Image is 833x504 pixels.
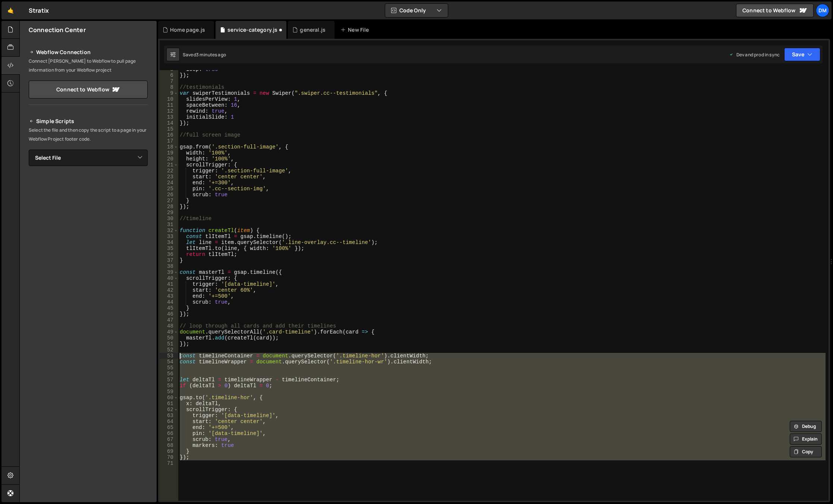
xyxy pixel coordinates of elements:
div: 12 [160,108,178,114]
div: 29 [160,210,178,216]
div: 34 [160,240,178,245]
div: service-category.js [227,26,277,34]
div: 26 [160,192,178,198]
div: 15 [160,126,178,132]
div: 28 [160,204,178,210]
div: 43 [160,293,178,299]
div: 30 [160,216,178,222]
div: 19 [160,150,178,156]
div: 13 [160,114,178,120]
div: 58 [160,383,178,389]
iframe: YouTube video player [29,178,148,245]
button: Debug [790,421,822,432]
div: 44 [160,299,178,305]
div: 62 [160,407,178,413]
div: Stratix [29,6,49,15]
a: Connect to Webflow [29,81,148,98]
button: Explain [790,433,822,445]
div: 22 [160,168,178,174]
div: general.js [300,26,326,34]
div: 6 [160,72,178,78]
div: 24 [160,180,178,186]
div: 71 [160,460,178,466]
div: Home page.js [170,26,205,34]
div: 7 [160,78,178,84]
div: 27 [160,198,178,204]
div: 17 [160,138,178,144]
div: 18 [160,144,178,150]
div: 39 [160,269,178,275]
div: 68 [160,442,178,448]
div: 31 [160,222,178,228]
div: 54 [160,359,178,365]
div: 3 minutes ago [196,51,226,58]
div: New File [340,26,372,34]
div: 70 [160,454,178,460]
div: 38 [160,263,178,269]
div: 53 [160,353,178,359]
a: Dm [816,4,829,17]
div: 33 [160,234,178,240]
p: Connect [PERSON_NAME] to Webflow to pull page information from your Webflow project [29,57,148,75]
div: 9 [160,90,178,96]
div: 66 [160,431,178,436]
div: 23 [160,174,178,180]
a: 🤙 [1,1,20,19]
div: 14 [160,120,178,126]
div: 63 [160,413,178,419]
div: 16 [160,132,178,138]
h2: Connection Center [29,26,86,34]
div: 49 [160,329,178,335]
div: 47 [160,317,178,323]
div: 59 [160,389,178,395]
div: 64 [160,419,178,425]
div: 41 [160,281,178,287]
iframe: YouTube video player [29,250,148,317]
div: Saved [183,51,226,58]
div: 60 [160,395,178,401]
h2: Simple Scripts [29,117,148,126]
div: 69 [160,448,178,454]
div: 42 [160,287,178,293]
h2: Webflow Connection [29,48,148,57]
div: 50 [160,335,178,341]
div: Dev and prod in sync [729,51,780,58]
div: 45 [160,305,178,311]
p: Select the file and then copy the script to a page in your Webflow Project footer code. [29,126,148,144]
button: Copy [790,446,822,457]
div: 37 [160,257,178,263]
div: 40 [160,275,178,281]
div: 20 [160,156,178,162]
div: 11 [160,102,178,108]
div: 57 [160,377,178,383]
div: 55 [160,365,178,371]
div: 61 [160,401,178,407]
button: Save [784,48,820,61]
div: 25 [160,186,178,192]
button: Code Only [385,4,448,17]
div: 52 [160,347,178,353]
div: 46 [160,311,178,317]
div: 35 [160,245,178,251]
div: 51 [160,341,178,347]
div: 36 [160,251,178,257]
div: 21 [160,162,178,168]
div: 67 [160,436,178,442]
a: Connect to Webflow [736,4,814,17]
div: 48 [160,323,178,329]
div: 8 [160,84,178,90]
div: 56 [160,371,178,377]
div: 10 [160,96,178,102]
div: 65 [160,425,178,431]
div: 32 [160,228,178,234]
